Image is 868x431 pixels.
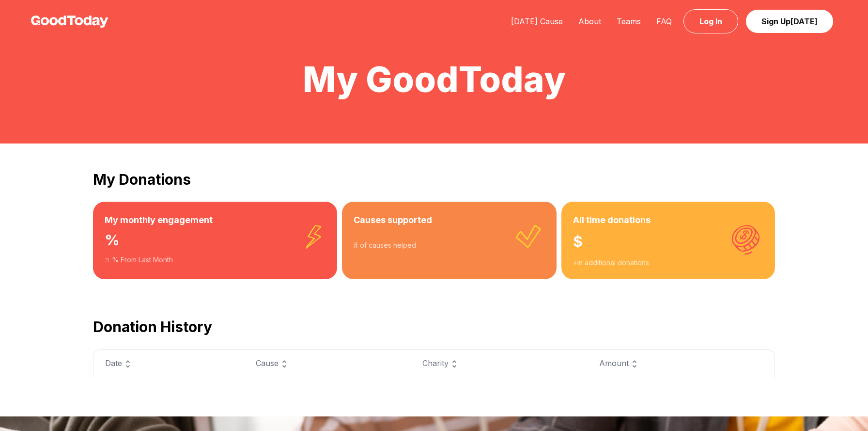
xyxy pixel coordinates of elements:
[573,227,763,258] div: $
[105,213,325,227] h3: My monthly engagement
[354,213,545,227] h3: Causes supported
[649,16,680,26] a: FAQ
[31,16,108,28] img: GoodToday
[503,16,571,26] a: [DATE] Cause
[93,318,775,335] h2: Donation History
[683,9,738,33] a: Log In
[599,357,763,370] div: Amount
[609,16,649,26] a: Teams
[790,16,818,26] span: [DATE]
[93,171,775,188] h2: My Donations
[105,255,325,265] div: % From Last Month
[256,357,399,370] div: Cause
[571,16,609,26] a: About
[573,213,763,227] h3: All time donations
[573,258,763,268] div: + in additional donations
[746,10,833,33] a: Sign Up[DATE]
[105,357,232,370] div: Date
[422,357,575,370] div: Charity
[354,240,545,250] div: # of causes helped
[105,227,325,255] div: %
